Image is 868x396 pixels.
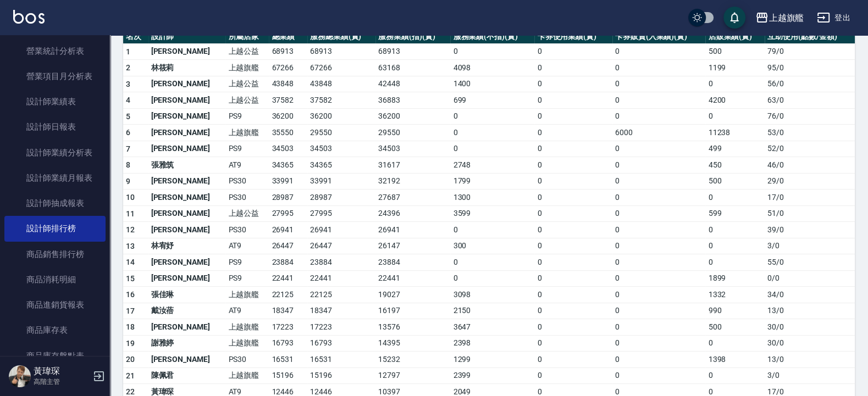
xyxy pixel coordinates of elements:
[612,367,706,384] td: 0
[375,157,450,174] td: 31617
[307,367,375,384] td: 15196
[612,205,706,222] td: 0
[450,157,534,174] td: 2748
[225,222,269,238] td: PS30
[269,92,307,109] td: 37582
[765,238,855,254] td: 3 / 0
[4,267,106,292] a: 商品消耗明細
[534,157,612,174] td: 0
[765,108,855,125] td: 76 / 0
[225,189,269,206] td: PS30
[705,303,765,319] td: 990
[126,160,130,169] span: 8
[705,287,765,303] td: 1332
[612,125,706,141] td: 6000
[375,189,450,206] td: 27687
[269,108,307,125] td: 36200
[612,157,706,174] td: 0
[269,125,307,141] td: 35550
[4,191,106,216] a: 設計師抽成報表
[9,365,31,387] img: Person
[307,335,375,352] td: 16793
[375,238,450,254] td: 26147
[765,270,855,287] td: 0 / 0
[612,303,706,319] td: 0
[148,92,226,109] td: [PERSON_NAME]
[765,319,855,336] td: 30 / 0
[307,141,375,157] td: 34503
[765,76,855,92] td: 56 / 0
[4,216,106,241] a: 設計師排行榜
[4,89,106,114] a: 設計師業績表
[307,222,375,238] td: 26941
[269,319,307,336] td: 17223
[765,189,855,206] td: 17 / 0
[612,287,706,303] td: 0
[34,366,90,377] h5: 黃瑋琛
[225,108,269,125] td: PS9
[812,8,855,28] button: 登出
[269,303,307,319] td: 18347
[450,367,534,384] td: 2399
[269,238,307,254] td: 26447
[375,76,450,92] td: 42448
[148,173,226,189] td: [PERSON_NAME]
[723,7,745,29] button: save
[269,30,307,44] th: 總業績
[307,319,375,336] td: 17223
[126,258,135,266] span: 14
[225,92,269,109] td: 上越公益
[450,303,534,319] td: 2150
[126,177,130,186] span: 9
[225,352,269,368] td: PS30
[148,222,226,238] td: [PERSON_NAME]
[307,30,375,44] th: 服務總業績(實)
[126,387,135,396] span: 22
[765,141,855,157] td: 52 / 0
[765,352,855,368] td: 13 / 0
[450,205,534,222] td: 3599
[269,60,307,76] td: 67266
[769,11,804,25] div: 上越旗艦
[450,60,534,76] td: 4098
[307,238,375,254] td: 26447
[375,60,450,76] td: 63168
[148,43,226,60] td: [PERSON_NAME]
[612,76,706,92] td: 0
[450,335,534,352] td: 2398
[765,125,855,141] td: 53 / 0
[450,189,534,206] td: 1300
[705,30,765,44] th: 店販業績(實)
[269,43,307,60] td: 68913
[126,306,135,315] span: 17
[534,76,612,92] td: 0
[375,352,450,368] td: 15232
[375,303,450,319] td: 16197
[126,225,135,234] span: 12
[269,189,307,206] td: 28987
[307,303,375,319] td: 18347
[307,205,375,222] td: 27995
[126,242,135,250] span: 13
[225,125,269,141] td: 上越旗艦
[126,322,135,331] span: 18
[126,128,130,137] span: 6
[450,30,534,44] th: 服務業績(不指)(實)
[126,144,130,153] span: 7
[375,173,450,189] td: 32192
[765,92,855,109] td: 63 / 0
[705,43,765,60] td: 500
[612,92,706,109] td: 0
[612,270,706,287] td: 0
[450,125,534,141] td: 0
[269,205,307,222] td: 27995
[705,189,765,206] td: 0
[225,303,269,319] td: AT9
[4,64,106,89] a: 營業項目月分析表
[375,125,450,141] td: 29550
[375,335,450,352] td: 14395
[375,92,450,109] td: 36883
[375,205,450,222] td: 24396
[225,30,269,44] th: 所屬店家
[534,125,612,141] td: 0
